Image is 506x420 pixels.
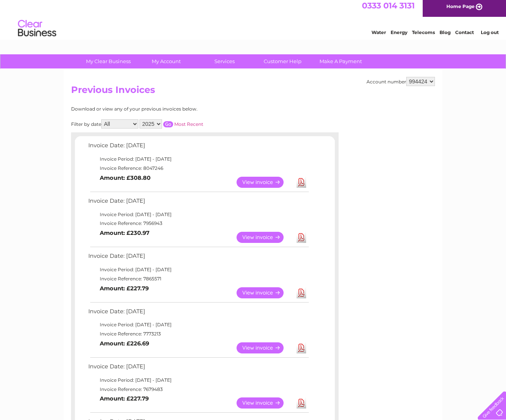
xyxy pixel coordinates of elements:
td: Invoice Date: [DATE] [86,251,310,265]
a: Water [371,33,386,38]
a: Download [297,397,306,409]
td: Invoice Reference: 7679483 [86,385,310,394]
a: Services [193,54,256,68]
a: View [237,232,293,243]
td: Invoice Period: [DATE] - [DATE] [86,376,310,385]
b: Amount: £227.79 [100,395,149,402]
div: Filter by date [71,119,272,129]
a: My Account [135,54,198,68]
a: Make A Payment [309,54,372,68]
a: Contact [455,33,474,38]
b: Amount: £227.79 [100,285,149,292]
td: Invoice Period: [DATE] - [DATE] [86,265,310,274]
a: View [237,177,293,188]
h2: Previous Invoices [71,85,435,99]
td: Invoice Reference: 7956943 [86,219,310,228]
td: Invoice Date: [DATE] [86,196,310,210]
a: View [237,287,293,298]
a: Download [297,177,306,188]
div: Account number [367,77,435,86]
a: Blog [440,33,451,38]
a: Download [297,232,306,243]
td: Invoice Reference: 7865571 [86,274,310,283]
td: Invoice Reference: 7773213 [86,329,310,339]
a: 0333 014 3131 [362,4,415,13]
img: logo.png [18,20,57,43]
a: My Clear Business [77,54,140,68]
td: Invoice Reference: 8047246 [86,164,310,173]
td: Invoice Date: [DATE] [86,140,310,155]
a: View [237,397,293,409]
a: Log out [481,33,499,38]
a: Customer Help [251,54,314,68]
b: Amount: £308.80 [100,174,151,181]
td: Invoice Date: [DATE] [86,361,310,376]
b: Amount: £226.69 [100,340,149,347]
a: Energy [391,33,407,38]
td: Invoice Period: [DATE] - [DATE] [86,210,310,219]
a: Download [297,287,306,298]
td: Invoice Period: [DATE] - [DATE] [86,155,310,164]
td: Invoice Date: [DATE] [86,306,310,321]
td: Invoice Period: [DATE] - [DATE] [86,320,310,329]
a: Telecoms [412,33,435,38]
div: Download or view any of your previous invoices below. [71,106,272,112]
a: Most Recent [174,121,203,127]
b: Amount: £230.97 [100,230,149,236]
a: Download [297,342,306,353]
a: View [237,342,293,353]
div: Clear Business is a trading name of Verastar Limited (registered in [GEOGRAPHIC_DATA] No. 3667643... [73,4,434,37]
